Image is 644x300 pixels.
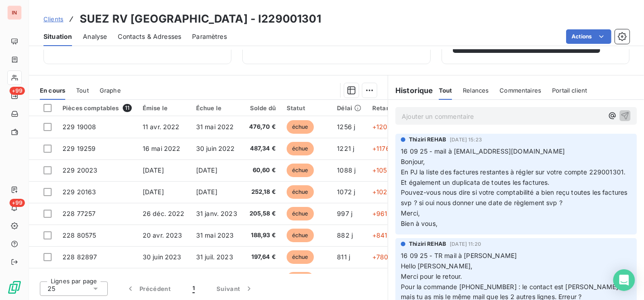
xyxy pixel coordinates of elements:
[287,250,314,264] span: échue
[287,142,314,155] span: échue
[143,210,185,217] span: 26 déc. 2022
[43,15,63,23] span: Clients
[287,120,314,134] span: échue
[196,123,234,131] span: 31 mai 2022
[192,32,227,41] span: Paramètres
[115,279,182,298] button: Précédent
[401,147,629,227] span: 16 09 25 - mail à [EMAIL_ADDRESS][DOMAIN_NAME] Bonjour, En PJ la liste des factures restantes à r...
[40,87,65,94] span: En cours
[7,280,22,295] img: Logo LeanPay
[249,209,276,218] span: 205,58 €
[249,144,276,153] span: 487,34 €
[249,122,276,131] span: 476,70 €
[62,145,96,152] span: 229 19259
[192,284,195,293] span: 1
[337,210,352,217] span: 997 j
[249,187,276,197] span: 252,18 €
[10,199,25,207] span: +99
[401,252,519,270] span: 16 09 25 - TR mail à [PERSON_NAME] Hello [PERSON_NAME],
[249,166,276,175] span: 60,60 €
[287,229,314,242] span: échue
[62,231,96,239] span: 228 80575
[196,188,217,196] span: [DATE]
[372,166,394,174] span: +1053 j
[143,123,180,131] span: 11 avr. 2022
[143,145,181,152] span: 16 mai 2022
[439,87,452,94] span: Tout
[337,145,354,152] span: 1221 j
[409,240,446,248] span: Thiziri REHAB
[409,136,446,144] span: Thiziri REHAB
[249,104,276,112] div: Solde dû
[196,166,217,174] span: [DATE]
[143,104,185,112] div: Émise le
[463,87,489,94] span: Relances
[337,123,355,131] span: 1256 j
[372,253,392,261] span: +780 j
[372,104,401,112] div: Retard
[337,104,361,112] div: Délai
[196,145,235,152] span: 30 juin 2022
[80,11,321,27] h3: SUEZ RV [GEOGRAPHIC_DATA] - I229001301
[206,279,264,298] button: Suivant
[62,210,96,217] span: 228 77257
[450,241,481,247] span: [DATE] 11:20
[7,5,22,20] div: IN
[83,32,107,41] span: Analyse
[287,185,314,199] span: échue
[613,269,635,291] div: Open Intercom Messenger
[143,253,182,261] span: 30 juin 2023
[62,253,97,261] span: 228 82897
[182,279,206,298] button: 1
[372,123,395,131] span: +1206 j
[337,253,350,261] span: 811 j
[372,145,393,152] span: +1176 j
[48,284,55,293] span: 25
[337,231,353,239] span: 882 j
[337,188,355,196] span: 1072 j
[249,253,276,262] span: 197,64 €
[196,210,237,217] span: 31 janv. 2023
[100,87,121,94] span: Graphe
[196,253,233,261] span: 31 juil. 2023
[372,231,391,239] span: +841 j
[388,85,433,96] h6: Historique
[62,104,132,112] div: Pièces comptables
[76,87,89,94] span: Tout
[123,104,132,112] span: 11
[43,14,63,23] a: Clients
[62,123,96,131] span: 229 19008
[287,207,314,220] span: échue
[249,231,276,240] span: 188,93 €
[566,29,611,44] button: Actions
[401,272,462,280] span: Merci pour le retour.
[552,87,587,94] span: Portail client
[287,104,326,112] div: Statut
[62,188,96,196] span: 229 20163
[143,188,164,196] span: [DATE]
[143,166,164,174] span: [DATE]
[10,87,25,95] span: +99
[287,164,314,177] span: échue
[337,166,356,174] span: 1088 j
[62,166,97,174] span: 229 20023
[500,87,541,94] span: Commentaires
[372,210,391,217] span: +961 j
[118,32,181,41] span: Contacts & Adresses
[43,32,72,41] span: Situation
[287,272,314,286] span: échue
[372,188,395,196] span: +1023 j
[143,231,183,239] span: 20 avr. 2023
[196,231,234,239] span: 31 mai 2023
[196,104,238,112] div: Échue le
[450,137,482,142] span: [DATE] 15:23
